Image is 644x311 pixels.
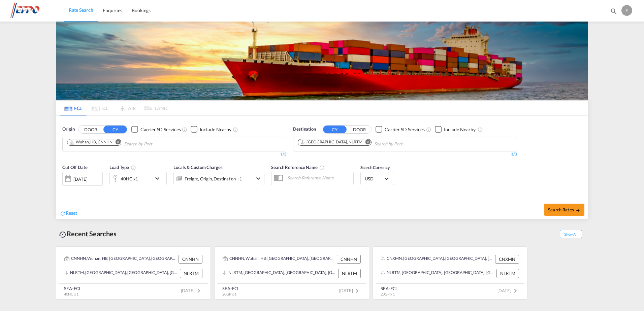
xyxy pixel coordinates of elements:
[544,204,584,216] button: Search Ratesicon-arrow-right
[60,101,87,115] md-tab-item: FCL
[111,139,121,146] button: Remove
[79,126,102,133] button: DOOR
[173,165,223,170] span: Locals & Custom Charges
[64,285,81,291] div: SEA-FCL
[297,137,441,149] md-chips-wrap: Chips container. Use arrow keys to select chips.
[69,139,112,145] div: Wuhan, HB, CNNHN
[60,101,167,115] md-pagination-wrapper: Use the left and right arrow keys to navigate between tabs
[56,22,588,100] img: LCL+%26+FCL+BACKGROUND.png
[284,173,353,183] input: Search Reference Name
[339,288,361,293] span: [DATE]
[361,139,371,146] button: Remove
[271,165,325,170] span: Search Reference Name
[300,139,362,145] div: Rotterdam, NLRTM
[131,126,181,133] md-checkbox: Checkbox No Ink
[64,269,178,278] div: NLRTM, Rotterdam, Netherlands, Western Europe, Europe
[293,126,316,133] span: Destination
[62,172,103,186] div: [DATE]
[495,255,519,264] div: CNXMN
[62,126,74,133] span: Origin
[621,5,632,16] div: E
[179,255,202,264] div: CNNHN
[222,285,239,291] div: SEA-FCL
[254,174,262,182] md-icon: icon-chevron-down
[153,174,165,182] md-icon: icon-chevron-down
[140,126,181,133] div: Carrier SD Services
[200,126,231,133] div: Include Nearby
[293,151,517,157] div: 1/3
[180,269,202,278] div: NLRTM
[62,185,67,194] md-datepicker: Select
[610,7,617,15] md-icon: icon-magnify
[610,7,617,18] div: icon-magnify
[365,176,384,182] span: USD
[56,116,588,219] div: OriginDOOR CY Checkbox No InkUnchecked: Search for CY (Container Yard) services for all selected ...
[497,288,519,293] span: [DATE]
[56,226,119,241] div: Recent Searches
[69,139,114,145] div: Press delete to remove this chip.
[109,165,136,170] span: Load Type
[337,255,361,264] div: CNNHN
[444,126,476,133] div: Include Nearby
[222,292,236,296] span: 20GP x 1
[103,7,122,13] span: Enquiries
[348,126,371,133] button: DOOR
[66,137,191,149] md-chips-wrap: Chips container. Use arrow keys to select chips.
[353,287,361,295] md-icon: icon-chevron-right
[300,139,364,145] div: Press delete to remove this chip.
[109,172,167,185] div: 40HC x1icon-chevron-down
[124,139,188,149] input: Chips input.
[560,230,582,238] span: Show All
[435,126,476,133] md-checkbox: Checkbox No Ink
[59,231,67,239] md-icon: icon-backup-restore
[381,292,395,296] span: 20GP x 1
[10,3,56,18] img: d38966e06f5511efa686cdb0e1f57a29.png
[381,255,493,264] div: CNXMN, Xiamen, China, Greater China & Far East Asia, Asia Pacific
[66,210,77,216] span: Reset
[64,292,78,296] span: 40HC x 1
[381,269,495,278] div: NLRTM, Rotterdam, Netherlands, Western Europe, Europe
[214,246,369,300] recent-search-card: CNNHN, Wuhan, HB, [GEOGRAPHIC_DATA], [GEOGRAPHIC_DATA] & [GEOGRAPHIC_DATA], [GEOGRAPHIC_DATA] CNN...
[478,127,483,132] md-icon: Unchecked: Ignores neighbouring ports when fetching rates.Checked : Includes neighbouring ports w...
[223,269,336,278] div: NLRTM, Rotterdam, Netherlands, Western Europe, Europe
[385,126,425,133] div: Carrier SD Services
[173,172,264,185] div: Freight Origin Destination Factory Stuffingicon-chevron-down
[338,269,361,278] div: NLRTM
[69,7,93,13] span: Rate Search
[195,287,203,295] md-icon: icon-chevron-right
[426,127,431,132] md-icon: Unchecked: Search for CY (Container Yard) services for all selected carriers.Checked : Search for...
[360,165,390,170] span: Search Currency
[62,165,88,170] span: Cut Off Date
[233,127,238,132] md-icon: Unchecked: Ignores neighbouring ports when fetching rates.Checked : Includes neighbouring ports w...
[191,126,231,133] md-checkbox: Checkbox No Ink
[374,139,438,149] input: Chips input.
[364,174,390,183] md-select: Select Currency: $ USDUnited States Dollar
[548,207,580,212] span: Search Rates
[576,208,580,213] md-icon: icon-arrow-right
[131,165,136,170] md-icon: icon-information-outline
[373,246,527,300] recent-search-card: CNXMN, [GEOGRAPHIC_DATA], [GEOGRAPHIC_DATA], [GEOGRAPHIC_DATA] & [GEOGRAPHIC_DATA], [GEOGRAPHIC_D...
[73,176,87,182] div: [DATE]
[496,269,519,278] div: NLRTM
[181,288,203,293] span: [DATE]
[185,174,242,183] div: Freight Origin Destination Factory Stuffing
[56,246,211,300] recent-search-card: CNNHN, Wuhan, HB, [GEOGRAPHIC_DATA], [GEOGRAPHIC_DATA] & [GEOGRAPHIC_DATA], [GEOGRAPHIC_DATA] CNN...
[60,210,66,216] md-icon: icon-refresh
[511,287,519,295] md-icon: icon-chevron-right
[62,151,286,157] div: 1/3
[323,126,347,133] button: CY
[121,174,138,183] div: 40HC x1
[132,7,151,13] span: Bookings
[64,255,177,264] div: CNNHN, Wuhan, HB, China, Greater China & Far East Asia, Asia Pacific
[319,165,325,170] md-icon: Your search will be saved by the below given name
[103,126,127,133] button: CY
[376,126,425,133] md-checkbox: Checkbox No Ink
[223,255,335,264] div: CNNHN, Wuhan, HB, China, Greater China & Far East Asia, Asia Pacific
[182,127,187,132] md-icon: Unchecked: Search for CY (Container Yard) services for all selected carriers.Checked : Search for...
[60,210,77,217] div: icon-refreshReset
[381,285,398,291] div: SEA-FCL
